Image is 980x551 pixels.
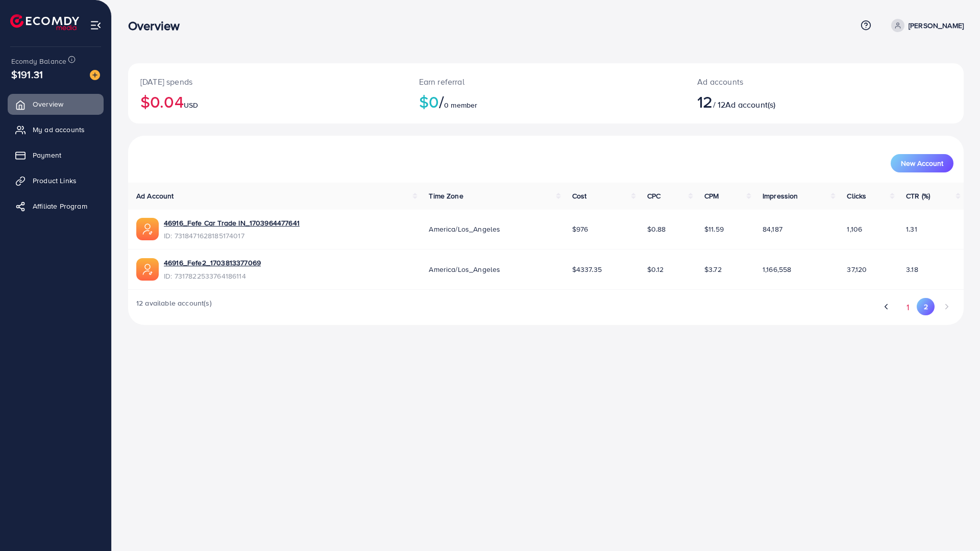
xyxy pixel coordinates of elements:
[8,170,104,191] a: Product Links
[763,191,798,201] span: Impression
[429,191,463,201] span: Time Zone
[33,201,87,211] span: Affiliate Program
[8,196,104,216] a: Affiliate Program
[763,264,791,274] span: 1,166,558
[697,92,881,111] h2: / 12
[899,298,917,317] button: Go to page 1
[887,19,964,32] a: [PERSON_NAME]
[140,92,395,111] h2: $0.04
[164,231,300,241] span: ID: 7318471628185174017
[572,264,602,274] span: $4337.35
[697,76,881,88] p: Ad accounts
[136,258,159,281] img: ic-ads-acc.e4c84228.svg
[136,298,212,317] span: 12 available account(s)
[647,224,666,234] span: $0.88
[164,271,261,281] span: ID: 7317822533764186114
[33,99,63,109] span: Overview
[647,191,660,201] span: CPC
[33,150,61,160] span: Payment
[90,19,102,31] img: menu
[763,224,782,234] span: 84,187
[906,191,930,201] span: CTR (%)
[725,99,775,110] span: Ad account(s)
[8,94,104,114] a: Overview
[444,100,477,110] span: 0 member
[572,224,589,234] span: $976
[11,56,66,66] span: Ecomdy Balance
[140,76,395,88] p: [DATE] spends
[11,67,43,82] span: $191.31
[10,14,79,30] img: logo
[909,19,964,32] p: [PERSON_NAME]
[572,191,587,201] span: Cost
[164,258,261,268] a: 46916_Fefe2_1703813377069
[8,145,104,165] a: Payment
[8,119,104,140] a: My ad accounts
[878,298,955,317] ul: Pagination
[419,76,673,88] p: Earn referral
[164,218,300,228] a: 46916_Fefe Car Trade IN_1703964477641
[429,264,500,274] span: America/Los_Angeles
[128,18,188,33] h3: Overview
[704,224,724,234] span: $11.59
[906,224,917,234] span: 1.31
[90,70,100,80] img: image
[136,218,159,240] img: ic-ads-acc.e4c84228.svg
[878,298,896,315] button: Go to previous page
[136,191,174,201] span: Ad Account
[184,100,198,110] span: USD
[33,176,77,186] span: Product Links
[847,191,866,201] span: Clicks
[901,160,943,167] span: New Account
[847,264,867,274] span: 37,120
[33,124,85,135] span: My ad accounts
[891,154,953,172] button: New Account
[419,92,673,111] h2: $0
[704,264,722,274] span: $3.72
[917,298,935,315] button: Go to page 2
[429,224,500,234] span: America/Los_Angeles
[704,191,719,201] span: CPM
[697,90,713,113] span: 12
[847,224,862,234] span: 1,106
[647,264,664,274] span: $0.12
[439,90,444,113] span: /
[906,264,918,274] span: 3.18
